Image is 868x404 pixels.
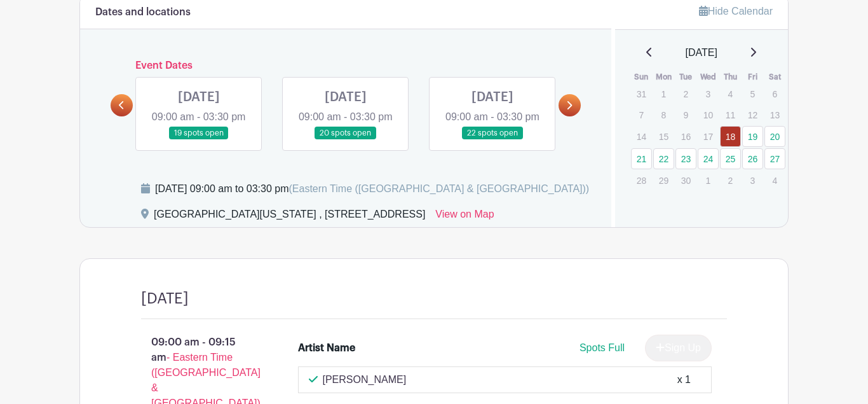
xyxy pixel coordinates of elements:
[653,105,674,125] p: 8
[323,372,407,387] p: [PERSON_NAME]
[631,148,652,169] a: 21
[675,171,696,190] p: 30
[742,105,763,125] p: 12
[631,105,652,125] p: 7
[675,84,696,104] p: 2
[698,127,719,146] p: 17
[742,126,763,147] a: 19
[653,84,674,104] p: 1
[580,342,625,353] span: Spots Full
[742,171,763,190] p: 3
[653,127,674,146] p: 15
[675,148,696,169] a: 23
[720,126,741,147] a: 18
[764,84,785,104] p: 6
[288,183,589,194] span: (Eastern Time ([GEOGRAPHIC_DATA] & [GEOGRAPHIC_DATA]))
[653,171,674,190] p: 29
[698,84,719,104] p: 3
[155,181,589,197] div: [DATE] 09:00 am to 03:30 pm
[677,372,691,387] div: x 1
[720,84,741,104] p: 4
[675,71,697,83] th: Tue
[631,127,652,146] p: 14
[698,171,719,190] p: 1
[764,148,785,169] a: 27
[698,105,719,125] p: 10
[631,84,652,104] p: 31
[764,105,785,125] p: 13
[742,84,763,104] p: 5
[720,171,741,190] p: 2
[133,60,559,72] h6: Event Dates
[435,207,494,227] a: View on Map
[154,207,425,227] div: [GEOGRAPHIC_DATA][US_STATE] , [STREET_ADDRESS]
[764,71,786,83] th: Sat
[698,148,719,169] a: 24
[675,105,696,125] p: 9
[697,71,719,83] th: Wed
[141,289,189,308] h4: [DATE]
[653,148,674,169] a: 22
[298,340,355,356] div: Artist Name
[742,148,763,169] a: 26
[742,71,764,83] th: Fri
[686,45,717,60] span: [DATE]
[653,71,675,83] th: Mon
[675,127,696,146] p: 16
[720,148,741,169] a: 25
[719,71,742,83] th: Thu
[764,126,785,147] a: 20
[720,105,741,125] p: 11
[631,171,652,190] p: 28
[699,6,773,17] a: Hide Calendar
[764,171,785,190] p: 4
[95,6,191,18] h6: Dates and locations
[630,71,653,83] th: Sun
